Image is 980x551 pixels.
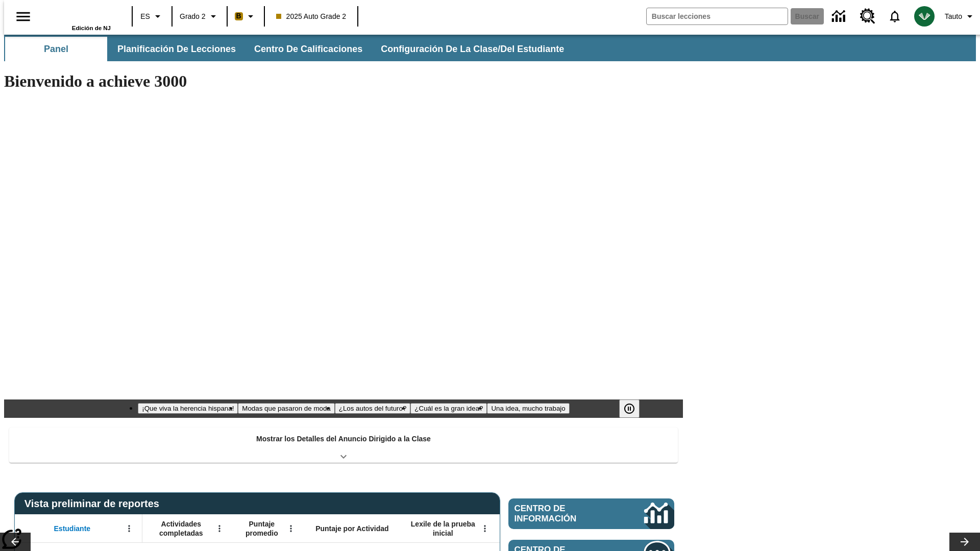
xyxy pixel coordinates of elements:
[176,7,224,26] button: Grado: Grado 2, Elige un grado
[180,11,206,22] span: Grado 2
[335,403,411,414] button: Diapositiva 3 ¿Los autos del futuro?
[148,519,215,538] span: Actividades completadas
[406,519,480,538] span: Lexile de la prueba inicial
[4,37,573,61] div: Subbarra de navegación
[914,6,935,27] img: avatar image
[854,3,881,30] a: Centro de recursos, Se abrirá en una pestaña nueva.
[315,524,388,533] span: Puntaje por Actividad
[945,11,962,22] span: Tauto
[54,524,91,533] span: Estudiante
[24,498,164,510] span: Vista preliminar de reportes
[109,37,244,61] button: Planificación de lecciones
[8,2,38,32] button: Abrir el menú lateral
[508,498,674,529] a: Centro de información
[256,434,431,444] p: Mostrar los Detalles del Anuncio Dirigido a la Clase
[826,3,854,31] a: Centro de información
[647,8,788,24] input: Buscar campo
[949,533,980,551] button: Carrusel de lecciones, seguir
[881,3,908,30] a: Notificaciones
[283,521,299,536] button: Abrir menú
[941,7,980,26] button: Perfil/Configuración
[514,504,610,524] span: Centro de información
[246,37,371,61] button: Centro de calificaciones
[619,399,640,418] button: Pausar
[236,10,241,22] span: B
[138,403,238,414] button: Diapositiva 1 ¡Que viva la herencia hispana!
[487,403,569,414] button: Diapositiva 5 Una idea, mucho trabajo
[44,5,111,25] a: Portada
[619,399,650,418] div: Pausar
[231,7,261,26] button: Boost El color de la clase es anaranjado claro. Cambiar el color de la clase.
[237,519,286,538] span: Puntaje promedio
[4,35,976,61] div: Subbarra de navegación
[44,4,111,31] div: Portada
[908,3,941,30] button: Escoja un nuevo avatar
[238,403,334,414] button: Diapositiva 2 Modas que pasaron de moda
[212,521,227,536] button: Abrir menú
[136,7,168,26] button: Lenguaje: ES, Selecciona un idioma
[72,25,111,31] span: Edición de NJ
[9,428,678,463] div: Mostrar los Detalles del Anuncio Dirigido a la Clase
[140,11,150,22] span: ES
[4,72,683,91] h1: Bienvenido a achieve 3000
[373,37,572,61] button: Configuración de la clase/del estudiante
[477,521,493,536] button: Abrir menú
[276,11,347,22] span: 2025 Auto Grade 2
[5,37,107,61] button: Panel
[410,403,487,414] button: Diapositiva 4 ¿Cuál es la gran idea?
[121,521,137,536] button: Abrir menú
